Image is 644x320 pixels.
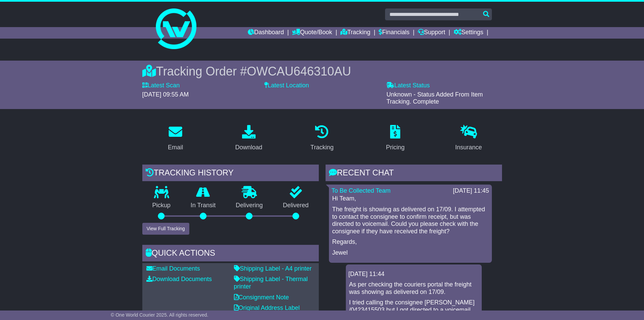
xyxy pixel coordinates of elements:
[310,143,333,152] div: Tracking
[142,245,319,263] div: Quick Actions
[142,91,189,98] span: [DATE] 09:55 AM
[226,202,273,209] p: Delivering
[386,82,430,89] label: Latest Status
[142,64,502,79] div: Tracking Order #
[326,165,502,183] div: RECENT CHAT
[454,27,483,39] a: Settings
[234,294,289,301] a: Consignment Note
[234,304,300,311] a: Original Address Label
[142,223,189,235] button: View Full Tracking
[332,206,488,235] p: The freight is showing as delivered on 17/09. I attempted to contact the consignee to confirm rec...
[234,265,312,272] a: Shipping Label - A4 printer
[142,165,319,183] div: Tracking history
[379,27,409,39] a: Financials
[386,91,483,105] span: Unknown - Status Added From Item Tracking. Complete
[146,276,212,282] a: Download Documents
[168,143,183,152] div: Email
[231,123,267,154] a: Download
[349,271,479,278] div: [DATE] 11:44
[332,187,391,194] a: To Be Collected Team
[418,27,445,39] a: Support
[332,238,488,246] p: Regards,
[332,249,488,257] p: Jewel
[386,143,405,152] div: Pricing
[234,276,308,290] a: Shipping Label - Thermal printer
[235,143,262,152] div: Download
[451,123,486,154] a: Insurance
[306,123,338,154] a: Tracking
[247,64,351,78] span: OWCAU646310AU
[453,187,489,195] div: [DATE] 11:45
[382,123,409,154] a: Pricing
[349,299,478,314] p: I tried calling the consignee [PERSON_NAME] /0423415503 but I got directed to a voicemail.
[181,202,226,209] p: In Transit
[273,202,319,209] p: Delivered
[292,27,332,39] a: Quote/Book
[111,312,209,318] span: © One World Courier 2025. All rights reserved.
[142,82,180,89] label: Latest Scan
[248,27,284,39] a: Dashboard
[349,281,478,296] p: As per checking the couriers portal the freight was showing as delivered on 17/09.
[163,123,187,154] a: Email
[455,143,482,152] div: Insurance
[146,265,200,272] a: Email Documents
[264,82,309,89] label: Latest Location
[332,195,488,202] p: Hi Team,
[340,27,370,39] a: Tracking
[142,202,181,209] p: Pickup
